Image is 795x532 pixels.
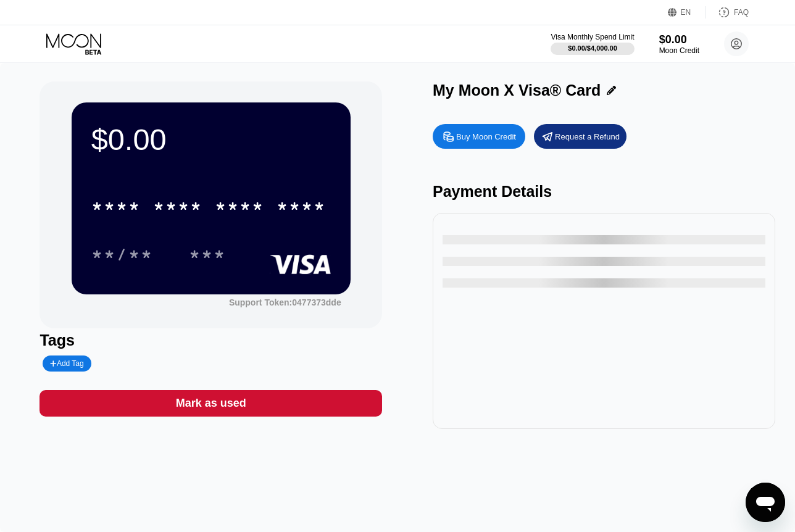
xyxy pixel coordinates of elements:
div: EN [668,6,706,19]
div: Support Token:0477373dde [229,297,341,307]
div: Moon Credit [659,46,699,55]
div: $0.00 [91,122,331,157]
div: EN [681,8,691,17]
div: Add Tag [50,359,83,368]
iframe: Button to launch messaging window [746,483,785,522]
div: Request a Refund [534,124,626,149]
div: Request a Refund [555,131,620,142]
div: Tags [40,331,382,349]
div: $0.00 [659,33,699,46]
div: Add Tag [43,355,91,372]
div: Buy Moon Credit [433,124,525,149]
div: Payment Details [433,183,775,201]
div: Support Token: 0477373dde [229,297,341,307]
div: $0.00 / $4,000.00 [568,44,617,52]
div: Visa Monthly Spend Limit$0.00/$4,000.00 [551,33,634,55]
div: My Moon X Visa® Card [433,81,601,99]
div: FAQ [706,6,749,19]
div: FAQ [734,8,749,17]
div: Buy Moon Credit [456,131,516,142]
div: $0.00Moon Credit [659,33,699,55]
div: Visa Monthly Spend Limit [551,33,634,41]
div: Mark as used [176,396,246,410]
div: Mark as used [40,390,382,417]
